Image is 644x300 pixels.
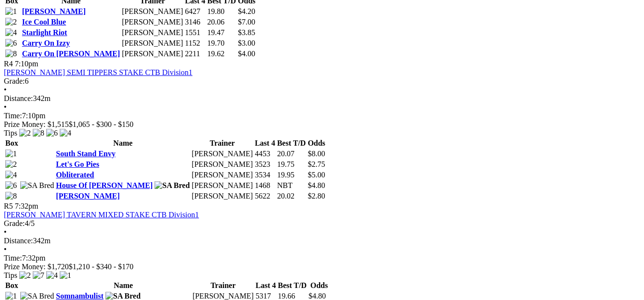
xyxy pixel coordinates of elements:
[56,160,99,168] a: Let's Go Pies
[207,7,237,16] td: 19.80
[22,50,120,58] a: Carry On [PERSON_NAME]
[5,192,17,200] img: 8
[5,281,18,289] span: Box
[238,50,255,58] span: $4.00
[207,17,237,27] td: 20.06
[4,237,640,245] div: 342m
[308,181,325,189] span: $4.80
[121,49,183,59] td: [PERSON_NAME]
[69,120,134,128] span: $1,065 - $300 - $150
[60,271,71,280] img: 1
[4,262,640,271] div: Prize Money: $1,720
[4,77,640,86] div: 6
[4,86,7,94] span: •
[277,170,307,180] td: 19.95
[4,94,33,102] span: Distance:
[191,191,253,201] td: [PERSON_NAME]
[15,60,39,68] span: 7:10pm
[22,28,67,37] a: Starlight Riot
[5,171,17,179] img: 4
[191,181,253,190] td: [PERSON_NAME]
[4,219,25,227] span: Grade:
[184,49,206,59] td: 2211
[307,138,325,148] th: Odds
[5,160,17,169] img: 2
[4,271,17,279] span: Tips
[191,138,253,148] th: Trainer
[4,94,640,103] div: 342m
[4,112,640,120] div: 7:10pm
[4,112,22,120] span: Time:
[22,18,66,26] a: Ice Cool Blue
[121,28,183,37] td: [PERSON_NAME]
[56,192,119,200] a: [PERSON_NAME]
[5,18,17,26] img: 2
[308,281,330,290] th: Odds
[238,7,255,15] span: $4.20
[254,191,275,201] td: 5622
[22,39,70,47] a: Carry On Izzy
[5,39,17,48] img: 6
[4,129,17,137] span: Tips
[46,129,58,137] img: 6
[4,211,199,219] a: [PERSON_NAME] TAVERN MIXED STAKE CTB Division1
[184,28,206,37] td: 1551
[4,202,13,210] span: R5
[254,181,275,190] td: 1468
[238,28,255,37] span: $3.85
[55,138,190,148] th: Name
[4,245,7,253] span: •
[60,129,71,137] img: 4
[4,228,7,236] span: •
[308,150,325,158] span: $8.00
[56,292,103,300] a: Somnambulist
[4,254,22,262] span: Time:
[238,39,255,47] span: $3.00
[33,271,44,280] img: 7
[207,49,237,59] td: 19.62
[15,202,39,210] span: 7:32pm
[277,160,307,169] td: 19.75
[4,219,640,228] div: 4/5
[4,77,25,85] span: Grade:
[277,191,307,201] td: 20.02
[308,192,325,200] span: $2.80
[4,68,193,76] a: [PERSON_NAME] SEMI TIPPERS STAKE CTB Division1
[191,160,253,169] td: [PERSON_NAME]
[184,17,206,27] td: 3146
[192,281,254,290] th: Trainer
[5,7,17,16] img: 1
[191,149,253,159] td: [PERSON_NAME]
[19,129,31,137] img: 2
[121,38,183,48] td: [PERSON_NAME]
[4,103,7,111] span: •
[254,149,275,159] td: 4453
[308,171,325,179] span: $5.00
[277,138,307,148] th: Best T/D
[46,271,58,280] img: 4
[56,150,116,158] a: South Stand Envy
[277,281,307,290] th: Best T/D
[56,171,94,179] a: Obliterated
[19,271,31,280] img: 2
[5,181,17,190] img: 6
[254,138,275,148] th: Last 4
[238,18,255,26] span: $7.00
[22,7,86,15] a: [PERSON_NAME]
[5,28,17,37] img: 4
[4,60,13,68] span: R4
[55,281,191,290] th: Name
[5,150,17,158] img: 1
[308,160,325,168] span: $2.75
[255,281,276,290] th: Last 4
[20,181,54,190] img: SA Bred
[207,28,237,37] td: 19.47
[155,181,190,190] img: SA Bred
[254,160,275,169] td: 3523
[4,254,640,262] div: 7:32pm
[4,120,640,129] div: Prize Money: $1,515
[69,262,134,271] span: $1,210 - $340 - $170
[33,129,44,137] img: 8
[5,139,18,147] span: Box
[184,38,206,48] td: 1152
